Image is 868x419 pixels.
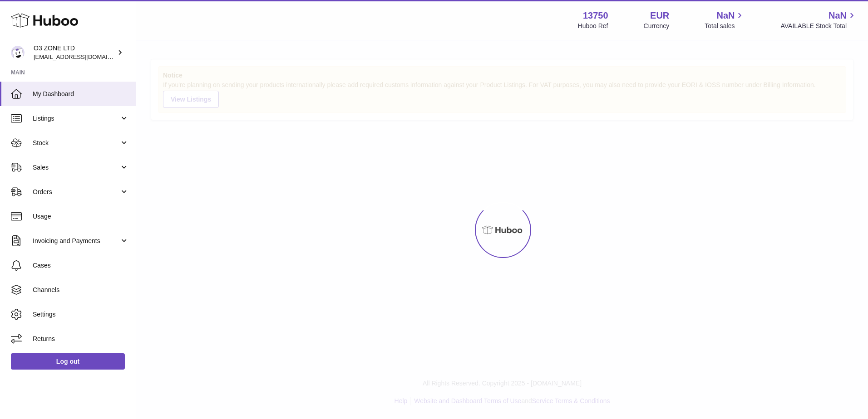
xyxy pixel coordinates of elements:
strong: 13750 [583,10,608,22]
div: Currency [644,22,670,30]
span: Orders [33,188,119,196]
strong: EUR [650,10,669,22]
span: AVAILABLE Stock Total [780,22,857,30]
a: NaN Total sales [705,10,745,30]
span: [EMAIL_ADDRESS][DOMAIN_NAME] [34,53,133,60]
span: My Dashboard [33,90,129,98]
span: Cases [33,261,129,270]
a: NaN AVAILABLE Stock Total [780,10,857,30]
span: Invoicing and Payments [33,237,119,245]
span: Sales [33,163,119,172]
span: Stock [33,139,119,147]
span: NaN [829,10,847,22]
span: Usage [33,212,129,221]
img: hello@o3zoneltd.co.uk [11,46,25,59]
span: Channels [33,286,129,294]
span: Total sales [705,22,745,30]
span: Listings [33,114,119,123]
span: Settings [33,310,129,319]
div: O3 ZONE LTD [34,44,115,61]
span: Returns [33,335,129,343]
span: NaN [716,10,735,22]
div: Huboo Ref [578,22,608,30]
a: Log out [11,353,125,370]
